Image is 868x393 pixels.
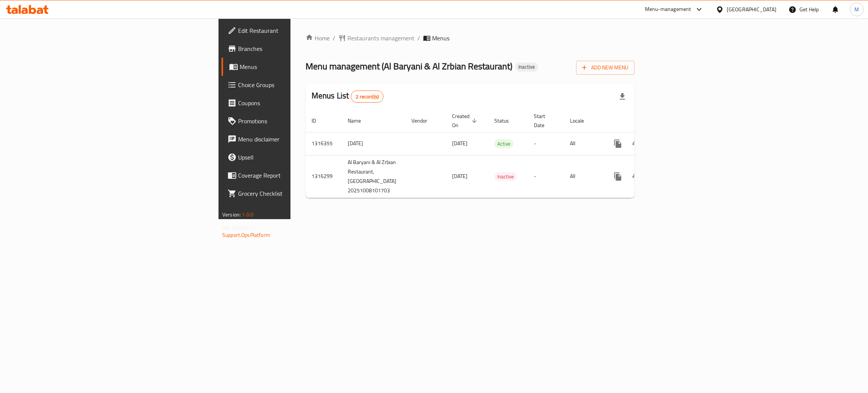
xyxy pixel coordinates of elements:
[342,132,405,155] td: [DATE]
[238,98,358,107] span: Coupons
[564,155,603,198] td: All
[609,135,627,153] button: more
[528,132,564,155] td: -
[238,117,358,126] span: Promotions
[312,116,326,125] span: ID
[306,34,634,43] nav: breadcrumb
[238,171,358,180] span: Coverage Report
[351,93,383,100] span: 2 record(s)
[432,34,449,43] span: Menus
[238,26,358,35] span: Edit Restaurant
[570,116,594,125] span: Locale
[312,90,384,103] h2: Menus List
[342,155,405,198] td: Al Baryani & Al Zrbian Restaurant,[GEOGRAPHIC_DATA] 20251008101703
[222,210,241,220] span: Version:
[494,116,519,125] span: Status
[222,58,364,76] a: Menus
[528,155,564,198] td: -
[238,135,358,144] span: Menu disclaimer
[411,116,437,125] span: Vendor
[452,138,468,148] span: [DATE]
[613,88,631,106] div: Export file
[627,167,645,186] button: Change Status
[222,230,270,240] a: Support.OpsPlatform
[351,91,384,103] div: Total records count
[238,153,358,162] span: Upsell
[242,210,254,220] span: 1.0.0
[348,116,371,125] span: Name
[609,167,627,186] button: more
[306,109,687,198] table: enhanced table
[515,63,538,72] div: Inactive
[222,130,364,148] a: Menu disclaimer
[854,5,859,14] span: M
[222,112,364,130] a: Promotions
[222,166,364,184] a: Coverage Report
[306,58,512,75] span: Menu management ( Al Baryani & Al Zrbian Restaurant )
[222,148,364,166] a: Upsell
[452,112,479,130] span: Created On
[222,76,364,94] a: Choice Groups
[222,94,364,112] a: Coupons
[582,63,628,72] span: Add New Menu
[627,135,645,153] button: Change Status
[222,40,364,58] a: Branches
[238,189,358,198] span: Grocery Checklist
[338,34,414,43] a: Restaurants management
[515,64,538,70] span: Inactive
[222,184,364,203] a: Grocery Checklist
[494,140,513,148] span: Active
[347,34,414,43] span: Restaurants management
[727,5,776,14] div: [GEOGRAPHIC_DATA]
[452,171,468,181] span: [DATE]
[238,80,358,89] span: Choice Groups
[240,62,358,71] span: Menus
[222,223,257,232] span: Get support on:
[222,21,364,40] a: Edit Restaurant
[417,34,420,43] li: /
[564,132,603,155] td: All
[603,109,687,132] th: Actions
[645,5,691,14] div: Menu-management
[238,44,358,53] span: Branches
[576,61,634,75] button: Add New Menu
[534,112,555,130] span: Start Date
[494,172,517,181] span: Inactive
